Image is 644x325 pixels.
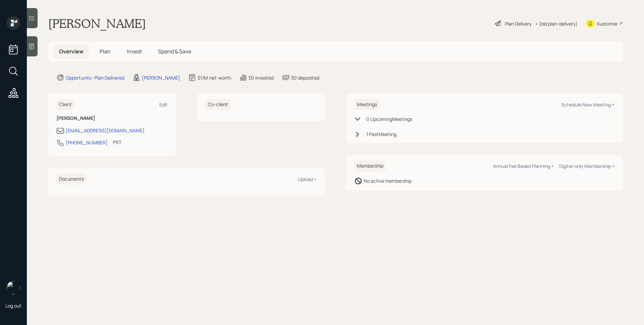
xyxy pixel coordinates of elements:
div: PST [113,139,121,146]
span: Spend & Save [158,48,191,55]
div: Schedule New Meeting + [561,101,614,108]
div: $0 deposited [291,74,319,81]
h6: Membership [354,160,386,172]
div: [PHONE_NUMBER] [66,139,108,146]
div: 1 Past Meeting [366,131,396,138]
h6: Documents [56,174,87,185]
div: Plan Delivery [505,20,532,27]
div: [PERSON_NAME] [142,74,180,81]
h6: Client [56,99,74,110]
div: $0 invested [249,74,274,81]
span: Invest [127,48,142,55]
h6: Co-client [205,99,231,110]
div: Log out [5,303,21,309]
div: Digital-only Membership + [559,163,614,169]
h1: [PERSON_NAME] [48,16,146,31]
h6: Meetings [354,99,380,110]
div: Upload + [298,176,317,182]
div: [EMAIL_ADDRESS][DOMAIN_NAME] [66,127,145,134]
div: No active membership [364,177,412,184]
div: • (old plan-delivery) [535,20,578,27]
span: Plan [100,48,111,55]
div: Annual Fee Based Planning + [493,163,554,169]
h6: [PERSON_NAME] [56,115,168,121]
div: $1.1M net-worth [198,74,231,81]
div: Edit [159,101,168,108]
span: Overview [59,48,84,55]
div: 0 Upcoming Meeting s [366,115,412,123]
div: Kustomer [597,20,618,27]
div: Opportunity · Plan Delivered [66,74,124,81]
img: james-distasi-headshot.png [7,281,20,294]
